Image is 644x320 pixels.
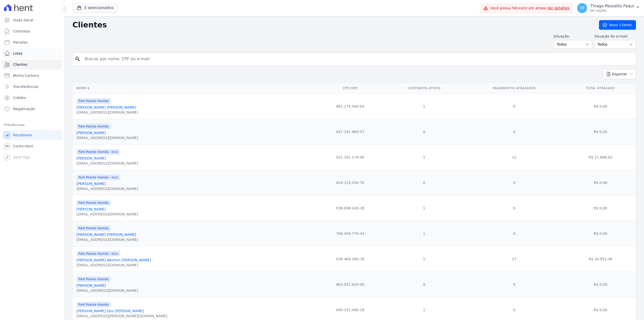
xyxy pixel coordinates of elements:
[565,272,636,297] td: R$ 0,00
[565,119,636,144] td: R$ 0,00
[590,4,634,9] p: Thiago Pessatto Faqui
[594,34,636,39] label: Situação do e-mail:
[590,9,634,13] p: Ver opções
[316,221,385,246] td: 780.404.770-34
[76,105,136,109] a: [PERSON_NAME] [PERSON_NAME]
[385,246,463,272] td: 1
[553,34,592,39] label: Situação:
[2,15,62,25] a: Visão Geral
[76,233,136,237] a: [PERSON_NAME] [PERSON_NAME]
[13,144,33,149] span: Conta Hent
[385,272,463,297] td: 0
[13,51,23,56] span: Lotes
[316,195,385,221] td: 038.098.420-28
[565,221,636,246] td: R$ 0,00
[464,246,565,272] td: 27
[76,212,138,217] div: [EMAIL_ADDRESS][DOMAIN_NAME]
[316,119,385,144] td: 047.141.960-57
[2,141,62,151] a: Conta Hent
[76,276,111,282] span: Park Poente Viamão
[565,246,636,272] td: R$ 34.952,48
[316,83,385,93] th: CPF/CNPJ
[76,175,120,180] span: Park Poente Viamão - Inco
[2,59,62,70] a: Clientes
[580,6,584,10] span: TP
[76,135,138,140] div: [EMAIL_ADDRESS][DOMAIN_NAME]
[385,195,463,221] td: 1
[76,161,138,166] div: [EMAIL_ADDRESS][DOMAIN_NAME]
[464,93,565,119] td: 0
[72,20,591,29] h2: Clientes
[464,272,565,297] td: 0
[464,83,565,93] th: Pagamentos Atrasados
[464,221,565,246] td: 0
[573,1,644,15] button: TP Thiago Pessatto Faqui Ver opções
[72,83,316,93] th: Nome
[76,313,167,318] div: [EMAIL_ADDRESS][PERSON_NAME][DOMAIN_NAME]
[565,83,636,93] th: Total Atrasado
[464,170,565,195] td: 0
[13,18,33,23] span: Visão Geral
[76,309,144,313] a: [PERSON_NAME] Dos [PERSON_NAME]
[76,186,138,191] div: [EMAIL_ADDRESS][DOMAIN_NAME]
[2,71,62,81] a: Minha Carteira
[4,122,60,128] div: Plataformas
[75,56,81,62] i: search
[316,144,385,170] td: 021.181.170-00
[547,6,570,10] a: Ver detalhes
[2,48,62,58] a: Lotes
[2,37,62,47] a: Parcelas
[76,251,120,257] span: Park Poente Viamão - Inco
[76,283,106,287] a: [PERSON_NAME]
[316,272,385,297] td: 863.051.820-00
[490,6,570,11] span: Você possui fatura(s) em atraso.
[72,3,118,13] button: 3 selecionados
[76,182,106,186] a: [PERSON_NAME]
[76,207,106,211] a: [PERSON_NAME]
[76,98,111,104] span: Park Poente Viamão
[385,119,463,144] td: 0
[385,221,463,246] td: 1
[565,93,636,119] td: R$ 0,00
[13,29,30,34] span: Contratos
[385,83,463,93] th: Contratos Ativos
[13,40,28,45] span: Parcelas
[565,170,636,195] td: R$ 0,00
[76,237,138,242] div: [EMAIL_ADDRESS][DOMAIN_NAME]
[603,69,636,79] button: Exportar
[76,110,138,115] div: [EMAIL_ADDRESS][DOMAIN_NAME]
[464,119,565,144] td: 0
[565,144,636,170] td: R$ 11.888,82
[76,258,151,262] a: [PERSON_NAME] Wormm [PERSON_NAME]
[76,131,106,135] a: [PERSON_NAME]
[316,93,385,119] td: 861.175.560-04
[565,195,636,221] td: R$ 0,00
[76,149,120,155] span: Park Poente Viamão - Inco
[76,124,111,129] span: Park Poente Viamão
[385,144,463,170] td: 1
[76,200,111,206] span: Park Poente Viamão
[13,73,39,78] span: Minha Carteira
[2,104,62,114] a: Negativação
[13,106,35,111] span: Negativação
[76,302,111,307] span: Park Poente Viamão
[13,84,38,89] span: Transferências
[2,93,62,103] a: Crédito
[2,26,62,36] a: Contratos
[13,95,26,100] span: Crédito
[76,156,106,160] a: [PERSON_NAME]
[316,246,385,272] td: 039.468.280-78
[599,20,636,30] a: Novo Cliente
[464,144,565,170] td: 12
[316,170,385,195] td: 010.115.250-70
[385,93,463,119] td: 1
[82,54,634,64] input: Buscar por nome, CPF ou e-mail
[2,82,62,92] a: Transferências
[76,226,111,231] span: Park Poente Viamão
[385,170,463,195] td: 0
[76,288,138,293] div: [EMAIL_ADDRESS][DOMAIN_NAME]
[464,195,565,221] td: 0
[13,133,32,138] span: Recebíveis
[76,263,151,268] div: [EMAIL_ADDRESS][DOMAIN_NAME]
[13,62,27,67] span: Clientes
